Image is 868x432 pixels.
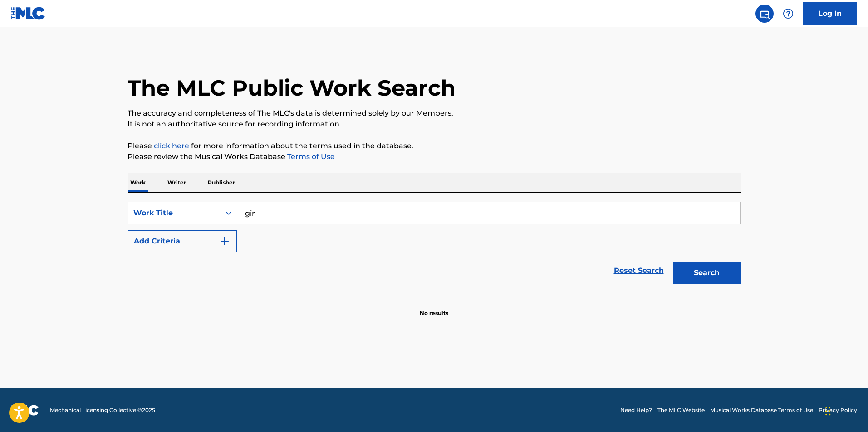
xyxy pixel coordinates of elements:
[128,202,741,289] form: Search Form
[128,151,741,162] p: Please review the Musical Works Database
[710,406,813,414] a: Musical Works Database Terms of Use
[819,406,857,414] a: Privacy Policy
[128,141,741,151] p: Please for more information about the terms used in the database.
[133,208,215,218] div: Work Title
[609,261,668,281] a: Reset Search
[759,8,770,19] img: search
[285,152,335,161] a: Terms of Use
[620,406,652,414] a: Need Help?
[420,298,448,317] p: No results
[128,119,741,130] p: It is not an authoritative source for recording information.
[205,173,238,192] p: Publisher
[128,230,237,252] button: Add Criteria
[128,108,741,119] p: The accuracy and completeness of The MLC's data is determined solely by our Members.
[219,236,230,247] img: 9d2ae6d4665cec9f34b9.svg
[779,5,797,23] div: Help
[154,141,189,150] a: click here
[11,405,39,416] img: logo
[11,7,46,20] img: MLC Logo
[657,406,705,414] a: The MLC Website
[825,398,831,425] div: Drag
[128,173,148,192] p: Work
[673,262,741,284] button: Search
[803,2,857,25] a: Log In
[823,388,868,432] iframe: Chat Widget
[755,5,774,23] a: Public Search
[128,74,456,102] h1: The MLC Public Work Search
[50,406,155,414] span: Mechanical Licensing Collective © 2025
[783,8,794,19] img: help
[165,173,189,192] p: Writer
